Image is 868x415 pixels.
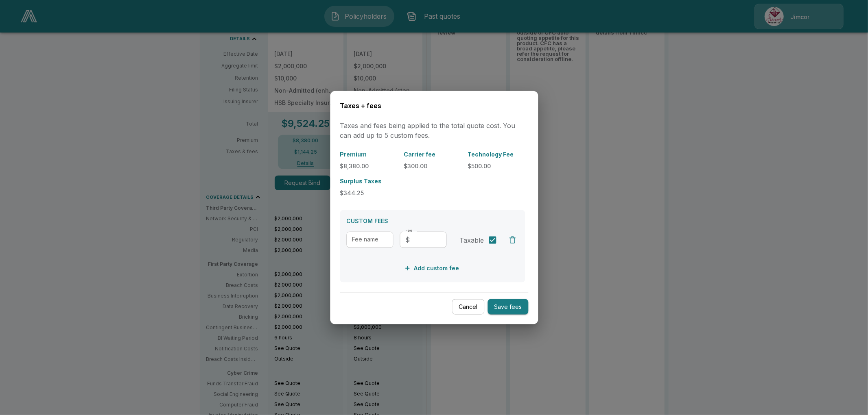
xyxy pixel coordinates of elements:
p: $344.25 [340,189,397,197]
p: Technology Fee [468,150,525,159]
p: Taxes and fees being applied to the total quote cost. You can add up to 5 custom fees. [340,121,528,140]
p: $ [405,235,410,245]
label: Fee [405,228,412,233]
h6: Taxes + fees [340,100,528,111]
p: Premium [340,150,397,159]
p: CUSTOM FEES [346,217,518,225]
p: Surplus Taxes [340,177,397,185]
span: Taxable [459,235,484,245]
p: $500.00 [468,162,525,170]
p: $300.00 [404,162,461,170]
p: $8,380.00 [340,162,397,170]
button: Save fees [488,299,528,315]
p: Carrier fee [404,150,461,159]
button: Add custom fee [402,261,462,276]
button: Cancel [452,299,484,315]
